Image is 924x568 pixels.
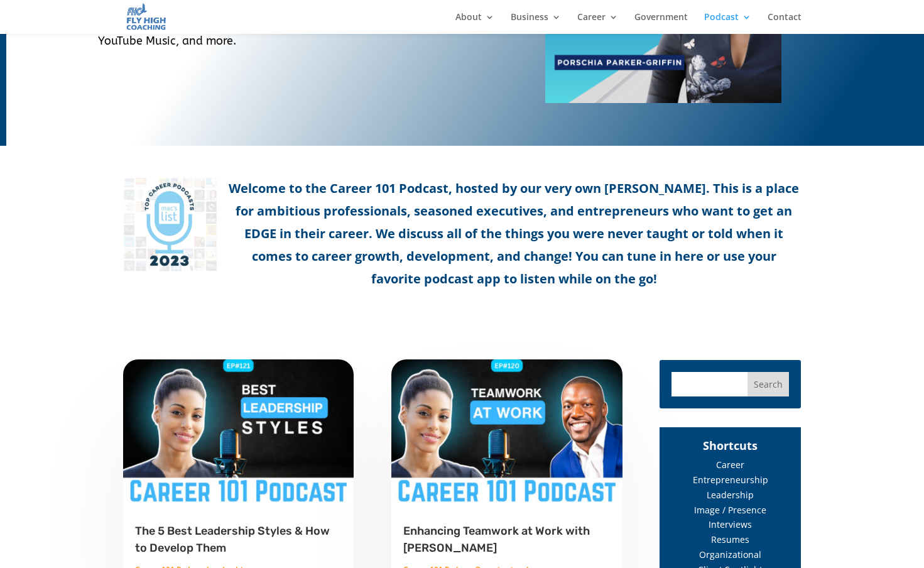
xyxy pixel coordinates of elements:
p: Welcome to the Career 101 Podcast, hosted by our very own [PERSON_NAME]. This is a place for ambi... [123,177,802,290]
img: Fly High Coaching [126,3,167,31]
img: Enhancing Teamwork at Work with Rennie Curran [391,359,623,504]
a: Image / Presence [694,504,766,516]
a: Contact [768,13,802,34]
a: Entrepreneurship [693,474,768,486]
a: Podcast [704,13,751,34]
span: Shortcuts [703,438,758,453]
input: Search [747,372,789,396]
a: Resumes [711,533,749,545]
a: Business [511,13,561,34]
a: Career [716,459,744,471]
a: About [455,13,494,34]
a: Career [577,13,618,34]
img: The 5 Best Leadership Styles & How to Develop Them [122,359,355,504]
a: The 5 Best Leadership Styles & How to Develop Them [135,524,330,554]
a: Government [634,13,688,34]
a: Interviews [709,518,752,530]
a: Organizational [699,549,761,560]
a: Enhancing Teamwork at Work with [PERSON_NAME] [403,524,590,554]
a: Leadership [707,489,754,501]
